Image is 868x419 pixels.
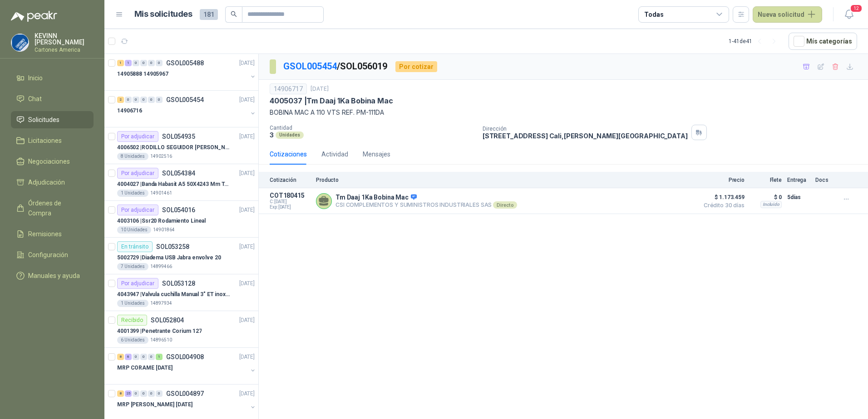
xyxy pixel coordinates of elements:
[117,253,221,262] p: 5002729 | Diadema USB Jabra envolve 20
[644,10,663,19] div: Todas
[11,267,94,284] a: Manuales y ayuda
[153,226,175,234] p: 14901864
[270,125,475,131] p: Cantidad
[270,205,311,210] span: Exp: [DATE]
[270,131,274,139] p: 3
[117,107,142,115] p: 14906716
[311,85,329,93] p: [DATE]
[316,177,694,183] p: Producto
[117,60,124,66] div: 1
[750,192,782,203] p: $ 0
[117,97,124,103] div: 2
[150,336,172,344] p: 14896510
[117,190,148,197] div: 1 Unidades
[270,107,857,117] p: BOBINA MAC A 110 VTS REF. PM-111DA
[134,8,192,21] h1: Mis solicitudes
[117,205,158,215] div: Por adjudicar
[35,47,94,53] p: Cartones America
[166,60,204,66] p: GSOL005488
[11,174,94,191] a: Adjudicación
[11,153,94,170] a: Negociaciones
[133,97,139,103] div: 0
[239,59,255,68] p: [DATE]
[150,300,172,307] p: 14897934
[11,225,94,243] a: Remisiones
[270,83,307,94] div: 14906717
[117,168,158,179] div: Por adjudicar
[11,132,94,149] a: Licitaciones
[117,70,168,78] p: 14905888 14905967
[156,97,163,103] div: 0
[335,201,517,209] p: CSI COMPLEMENTOS Y SUMINISTROS INDUSTRIALES SAS
[231,11,237,17] span: search
[162,170,195,176] p: SOL054384
[117,327,202,336] p: 4001399 | Penetrante Corium 127
[789,33,857,50] button: Mís categorías
[729,34,781,49] div: 1 - 41 de 41
[493,201,517,209] div: Directo
[117,263,148,270] div: 7 Unidades
[133,60,139,66] div: 0
[104,127,258,164] a: Por adjudicarSOL054935[DATE] 4006502 |RODILLO SEGUIDOR [PERSON_NAME] REF. NATV-17-PPA [PERSON_NAM...
[28,94,42,104] span: Chat
[11,246,94,263] a: Configuración
[11,90,94,107] a: Chat
[117,58,256,87] a: 1 1 0 0 0 0 GSOL005488[DATE] 14905888 14905967
[117,364,173,372] p: MRP CORAME [DATE]
[117,390,124,397] div: 8
[117,351,256,380] a: 8 6 0 0 0 1 GSOL004908[DATE] MRP CORAME [DATE]
[148,60,155,66] div: 0
[140,390,147,397] div: 0
[162,207,195,213] p: SOL054016
[11,11,57,22] img: Logo peakr
[239,243,255,251] p: [DATE]
[117,315,147,326] div: Recibido
[276,132,304,139] div: Unidades
[117,94,256,123] a: 2 0 0 0 0 0 GSOL005454[DATE] 14906716
[200,9,218,20] span: 181
[750,177,782,183] p: Flete
[166,390,204,397] p: GSOL004897
[28,156,70,166] span: Negociaciones
[283,59,388,73] p: / SOL056019
[28,115,59,125] span: Solicitudes
[787,192,810,203] p: 5 días
[395,61,437,72] div: Por cotizar
[753,6,822,23] button: Nueva solicitud
[117,388,256,417] a: 8 25 0 0 0 0 GSOL004897[DATE] MRP [PERSON_NAME] [DATE]
[117,131,158,142] div: Por adjudicar
[787,177,810,183] p: Entrega
[270,177,311,183] p: Cotización
[151,317,184,323] p: SOL052804
[239,390,255,398] p: [DATE]
[28,177,65,187] span: Adjudicación
[850,4,863,13] span: 12
[104,311,258,348] a: RecibidoSOL052804[DATE] 4001399 |Penetrante Corium 1276 Unidades14896510
[239,316,255,325] p: [DATE]
[28,271,80,281] span: Manuales y ayuda
[11,69,94,87] a: Inicio
[140,97,147,103] div: 0
[699,192,745,203] span: $ 1.173.459
[28,229,62,239] span: Remisiones
[11,111,94,128] a: Solicitudes
[270,192,311,199] p: COT180415
[117,180,230,189] p: 4004027 | Banda Habasit A5 50X4243 Mm Tension -2%
[117,226,151,234] div: 10 Unidades
[117,300,148,307] div: 1 Unidades
[483,132,688,140] p: [STREET_ADDRESS] Cali , [PERSON_NAME][GEOGRAPHIC_DATA]
[28,73,43,83] span: Inicio
[117,278,158,289] div: Por adjudicar
[162,280,195,287] p: SOL053128
[35,33,94,45] p: KEVINN [PERSON_NAME]
[117,400,192,409] p: MRP [PERSON_NAME] [DATE]
[156,354,163,360] div: 1
[239,169,255,178] p: [DATE]
[140,60,147,66] div: 0
[125,97,132,103] div: 0
[483,126,688,132] p: Dirección
[239,279,255,288] p: [DATE]
[815,177,833,183] p: Docs
[166,354,204,360] p: GSOL004908
[28,198,85,218] span: Órdenes de Compra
